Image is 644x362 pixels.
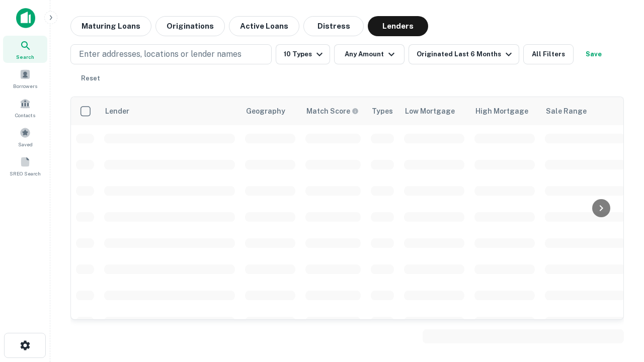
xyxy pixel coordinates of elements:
span: Saved [18,140,33,148]
button: Active Loans [229,16,299,36]
button: Originations [155,16,225,36]
a: SREO Search [3,152,47,179]
th: High Mortgage [469,97,540,125]
button: Distress [303,16,364,36]
button: Enter addresses, locations or lender names [70,44,272,64]
h6: Match Score [306,106,357,117]
div: Types [372,105,393,117]
div: Geography [246,105,285,117]
th: Types [366,97,399,125]
th: Low Mortgage [399,97,469,125]
button: Originated Last 6 Months [409,44,519,64]
th: Geography [240,97,300,125]
span: Borrowers [13,82,37,90]
a: Borrowers [3,65,47,92]
a: Saved [3,123,47,150]
span: Contacts [15,111,35,119]
div: Sale Range [546,105,587,117]
th: Sale Range [540,97,630,125]
div: High Mortgage [475,105,528,117]
iframe: Chat Widget [594,249,644,298]
button: All Filters [523,44,574,64]
a: Search [3,36,47,63]
span: SREO Search [10,169,41,177]
a: Contacts [3,94,47,121]
button: Lenders [368,16,428,36]
div: Capitalize uses an advanced AI algorithm to match your search with the best lender. The match sco... [306,106,359,117]
button: Any Amount [334,44,405,64]
button: Maturing Loans [70,16,151,36]
div: Low Mortgage [405,105,455,117]
img: capitalize-icon.png [16,8,35,28]
button: 10 Types [276,44,330,64]
th: Capitalize uses an advanced AI algorithm to match your search with the best lender. The match sco... [300,97,366,125]
button: Reset [74,68,107,88]
p: Enter addresses, locations or lender names [79,48,242,60]
button: Save your search to get updates of matches that match your search criteria. [578,44,610,64]
span: Search [16,53,34,61]
div: Lender [105,105,129,117]
th: Lender [99,97,240,125]
div: Originated Last 6 Months [417,48,515,60]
